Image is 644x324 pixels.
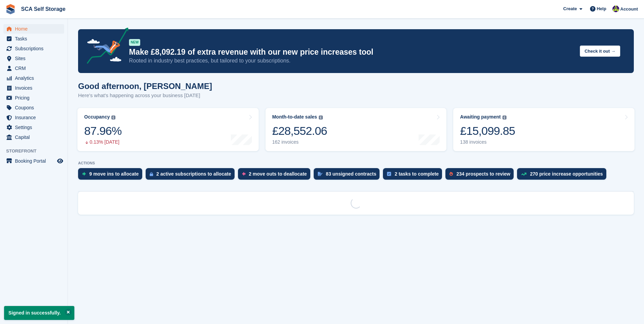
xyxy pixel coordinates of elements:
div: NEW [129,39,140,46]
span: Invoices [15,83,56,93]
p: Signed in successfully. [4,306,74,320]
span: Create [563,5,577,12]
button: Check it out → [580,46,620,57]
p: Here's what's happening across your business [DATE] [78,92,212,100]
div: 9 move ins to allocate [89,171,139,177]
a: SCA Self Storage [18,3,68,15]
a: menu [3,156,64,166]
span: Booking Portal [15,156,56,166]
img: task-75834270c22a3079a89374b754ae025e5fb1db73e45f91037f5363f120a921f8.svg [387,172,391,176]
a: 9 move ins to allocate [78,168,146,183]
span: Tasks [15,34,56,43]
span: Sites [15,54,56,63]
a: menu [3,113,64,122]
a: menu [3,73,64,83]
div: 2 tasks to complete [394,171,439,177]
span: Settings [15,123,56,132]
span: Capital [15,132,56,142]
a: menu [3,54,64,63]
a: 2 active subscriptions to allocate [146,168,238,183]
a: Occupancy 87.96% 0.13% [DATE] [77,108,259,151]
div: 162 invoices [272,139,327,145]
span: Storefront [6,148,68,155]
p: Rooted in industry best practices, but tailored to your subscriptions. [129,57,574,65]
p: ACTIONS [78,161,634,165]
h1: Good afternoon, [PERSON_NAME] [78,82,212,91]
div: 270 price increase opportunities [530,171,603,177]
a: menu [3,44,64,53]
a: 234 prospects to review [445,168,517,183]
a: menu [3,123,64,132]
img: Thomas Webb [612,5,619,12]
img: contract_signature_icon-13c848040528278c33f63329250d36e43548de30e8caae1d1a13099fd9432cc5.svg [318,172,323,176]
div: Awaiting payment [460,114,501,120]
div: 2 move outs to deallocate [249,171,307,177]
div: Occupancy [84,114,110,120]
span: Help [597,5,606,12]
div: 138 invoices [460,139,515,145]
a: menu [3,132,64,142]
img: price_increase_opportunities-93ffe204e8149a01c8c9dc8f82e8f89637d9d84a8eef4429ea346261dce0b2c0.svg [521,173,527,176]
img: icon-info-grey-7440780725fd019a000dd9b08b2336e03edf1995a4989e88bcd33f0948082b44.svg [319,115,323,120]
span: Account [620,6,638,13]
span: Analytics [15,73,56,83]
a: menu [3,34,64,43]
div: 83 unsigned contracts [326,171,376,177]
div: 0.13% [DATE] [84,139,122,145]
div: Month-to-date sales [272,114,317,120]
img: icon-info-grey-7440780725fd019a000dd9b08b2336e03edf1995a4989e88bcd33f0948082b44.svg [111,115,115,120]
span: CRM [15,64,56,73]
img: price-adjustments-announcement-icon-8257ccfd72463d97f412b2fc003d46551f7dbcb40ab6d574587a9cd5c0d94... [81,28,129,66]
a: 2 move outs to deallocate [238,168,314,183]
img: prospect-51fa495bee0391a8d652442698ab0144808aea92771e9ea1ae160a38d050c398.svg [449,172,453,176]
img: move_outs_to_deallocate_icon-f764333ba52eb49d3ac5e1228854f67142a1ed5810a6f6cc68b1a99e826820c5.svg [242,172,245,176]
div: £28,552.06 [272,124,327,138]
div: 234 prospects to review [456,171,510,177]
span: Home [15,24,56,34]
img: move_ins_to_allocate_icon-fdf77a2bb77ea45bf5b3d319d69a93e2d87916cf1d5bf7949dd705db3b84f3ca.svg [82,172,86,176]
a: menu [3,83,64,93]
span: Subscriptions [15,44,56,53]
span: Pricing [15,93,56,103]
a: menu [3,24,64,34]
a: menu [3,103,64,112]
span: Coupons [15,103,56,112]
a: menu [3,93,64,103]
a: Preview store [56,157,64,165]
img: stora-icon-8386f47178a22dfd0bd8f6a31ec36ba5ce8667c1dd55bd0f319d3a0aa187defe.svg [5,4,16,14]
div: £15,099.85 [460,124,515,138]
a: 83 unsigned contracts [314,168,383,183]
img: active_subscription_to_allocate_icon-d502201f5373d7db506a760aba3b589e785aa758c864c3986d89f69b8ff3... [150,172,153,176]
div: 87.96% [84,124,122,138]
a: 270 price increase opportunities [517,168,610,183]
a: Awaiting payment £15,099.85 138 invoices [453,108,634,151]
p: Make £8,092.19 of extra revenue with our new price increases tool [129,47,574,57]
div: 2 active subscriptions to allocate [157,171,231,177]
a: 2 tasks to complete [383,168,445,183]
img: icon-info-grey-7440780725fd019a000dd9b08b2336e03edf1995a4989e88bcd33f0948082b44.svg [502,115,507,120]
a: Month-to-date sales £28,552.06 162 invoices [265,108,447,151]
a: menu [3,64,64,73]
span: Insurance [15,113,56,122]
